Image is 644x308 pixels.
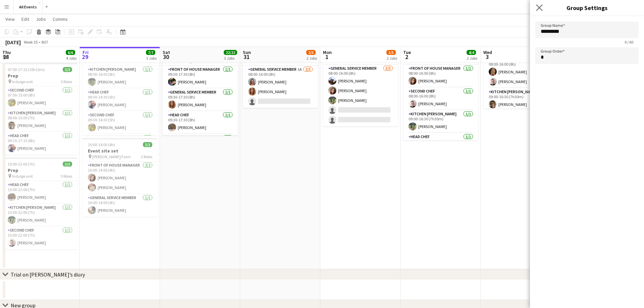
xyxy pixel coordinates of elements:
[66,56,76,61] div: 4 Jobs
[63,67,72,72] span: 3/3
[224,56,237,61] div: 3 Jobs
[12,174,33,179] span: Indulge unit
[3,15,17,23] a: View
[61,174,72,179] span: 3 Roles
[163,88,238,111] app-card-role: General service member1/109:30-17:30 (8h)[PERSON_NAME]
[163,36,238,135] app-job-card: 09:30-17:30 (8h)8/8[PERSON_NAME] Golden wedding lunch x 51 [GEOGRAPHIC_DATA] Woodacre [GEOGRAPHIC...
[146,50,155,55] span: 7/7
[403,133,478,156] app-card-role: Head Chef1/109:15-17:15 (8h)
[2,181,77,204] app-card-role: Head Chef1/115:00-22:00 (7h)[PERSON_NAME]
[224,50,237,55] span: 22/22
[403,110,478,133] app-card-role: Kitchen [PERSON_NAME]1/109:00-16:30 (7h30m)[PERSON_NAME]
[83,134,158,157] app-card-role: Second Chef1/1
[163,49,170,55] span: Sat
[2,109,77,132] app-card-role: Kitchen [PERSON_NAME]1/108:00-15:00 (7h)[PERSON_NAME]
[83,111,158,134] app-card-role: Second Chef1/109:30-14:30 (5h)[PERSON_NAME]
[5,16,15,22] span: View
[243,66,318,108] app-card-role: General service member1A2/308:00-16:00 (8h)[PERSON_NAME][PERSON_NAME]
[66,50,75,55] span: 6/6
[2,132,77,155] app-card-role: Head Chef1/109:15-17:15 (8h)[PERSON_NAME]
[53,16,68,22] span: Comms
[8,67,45,72] span: 07:00-17:15 (10h15m)
[323,49,332,55] span: Mon
[323,65,398,126] app-card-role: General service member3/508:00-16:00 (8h)[PERSON_NAME][PERSON_NAME][PERSON_NAME]
[403,49,411,55] span: Tue
[21,16,29,22] span: Edit
[322,53,332,61] span: 1
[2,167,77,173] h3: Prep
[14,0,43,13] button: All Events
[483,56,558,88] app-card-role: Second Chef2/208:00-16:00 (8h)[PERSON_NAME][PERSON_NAME]
[83,138,158,217] app-job-card: 10:00-14:00 (4h)3/3Event site set [PERSON_NAME] Farm2 RolesFront of House Manager2/210:00-14:00 (...
[2,86,77,109] app-card-role: Second Chef1/107:00-15:00 (8h)[PERSON_NAME]
[88,142,115,147] span: 10:00-14:00 (4h)
[2,158,77,249] app-job-card: 15:00-22:00 (7h)3/3Prep Indulge unit3 RolesHead Chef1/115:00-22:00 (7h)[PERSON_NAME]Kitchen [PERS...
[92,154,131,159] span: [PERSON_NAME] Farm
[141,154,152,159] span: 2 Roles
[403,65,478,87] app-card-role: Front of House Manager1/108:00-16:00 (8h)[PERSON_NAME]
[33,15,49,23] a: Jobs
[22,40,39,45] span: Week 35
[83,148,158,154] h3: Event site set
[12,79,33,84] span: Indulge unit
[146,56,157,61] div: 3 Jobs
[83,194,158,217] app-card-role: General service member1/110:00-14:00 (4h)[PERSON_NAME]
[163,66,238,88] app-card-role: Front of House Manager1/109:30-17:30 (8h)[PERSON_NAME]
[467,56,477,61] div: 2 Jobs
[483,49,492,55] span: Wed
[163,134,238,157] app-card-role: Second Chef1/1
[467,50,476,55] span: 4/4
[619,40,639,45] span: 9 / 60
[82,53,89,61] span: 29
[530,3,644,12] h3: Group Settings
[482,53,492,61] span: 3
[2,73,77,79] h3: Prep
[403,41,478,140] app-job-card: 08:00-17:15 (9h15m)4/4Prep Indulge unit4 RolesFront of House Manager1/108:00-16:00 (8h)[PERSON_NA...
[1,53,11,61] span: 28
[83,162,158,194] app-card-role: Front of House Manager2/210:00-14:00 (4h)[PERSON_NAME][PERSON_NAME]
[403,87,478,110] app-card-role: Second Chef1/108:00-16:00 (8h)[PERSON_NAME]
[61,79,72,84] span: 3 Roles
[323,41,398,126] app-job-card: 08:00-16:00 (8h)3/5Crockery turn around1 RoleGeneral service member3/508:00-16:00 (8h)[PERSON_NAM...
[163,111,238,134] app-card-role: Head Chef1/109:30-17:30 (8h)[PERSON_NAME]
[2,227,77,249] app-card-role: Second Chef1/115:00-22:00 (7h)[PERSON_NAME]
[483,88,558,111] app-card-role: Kitchen [PERSON_NAME]1/109:00-16:30 (7h30m)[PERSON_NAME]
[83,66,158,88] app-card-role: Kitchen [PERSON_NAME]1/108:00-16:00 (8h)[PERSON_NAME]
[162,53,170,61] span: 30
[143,142,152,147] span: 3/3
[83,88,158,111] app-card-role: Head Chef1/109:30-14:30 (5h)[PERSON_NAME]
[11,271,85,278] div: Trial on [PERSON_NAME]’s diary
[2,63,77,155] app-job-card: 07:00-17:15 (10h15m)3/3Prep Indulge unit3 RolesSecond Chef1/107:00-15:00 (8h)[PERSON_NAME]Kitchen...
[2,49,11,55] span: Thu
[36,16,46,22] span: Jobs
[243,49,251,55] span: Sun
[5,39,21,46] div: [DATE]
[50,15,70,23] a: Comms
[242,53,251,61] span: 31
[306,50,316,55] span: 2/3
[42,40,48,45] div: BST
[386,50,396,55] span: 3/5
[83,49,89,55] span: Fri
[402,53,411,61] span: 2
[387,56,397,61] div: 2 Jobs
[19,15,32,23] a: Edit
[2,204,77,227] app-card-role: Kitchen [PERSON_NAME]1/115:00-22:00 (7h)[PERSON_NAME]
[243,36,318,108] app-job-card: 08:00-16:00 (8h)2/3Unit and site clean down AWF1 RoleGeneral service member1A2/308:00-16:00 (8h)[...
[83,36,158,135] app-job-card: 08:00-16:30 (8h30m)4/4Orders, prep list, trailer moving and last minute prep4 RolesKitchen [PERSO...
[63,162,72,167] span: 3/3
[307,56,317,61] div: 2 Jobs
[8,162,35,167] span: 15:00-22:00 (7h)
